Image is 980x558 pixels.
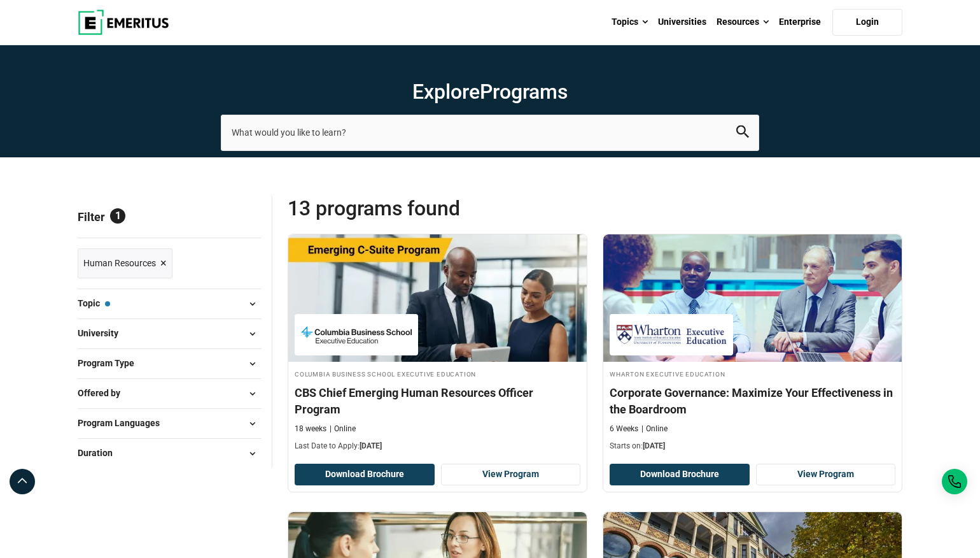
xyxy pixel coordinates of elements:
span: 13 Programs found [288,196,595,221]
h4: CBS Chief Emerging Human Resources Officer Program [295,385,580,417]
span: × [160,254,167,273]
span: Programs [480,80,568,104]
button: Duration [78,444,262,463]
input: search-page [221,115,759,150]
span: [DATE] [360,441,382,450]
a: Login [832,9,902,36]
span: University [78,326,129,340]
span: 1 [110,208,125,224]
button: Download Brochure [295,464,435,485]
a: Human Resources Course by Wharton Executive Education - October 16, 2025 Wharton Executive Educat... [603,234,902,458]
button: Offered by [78,384,262,403]
h4: Columbia Business School Executive Education [295,368,580,379]
h1: Explore [221,79,759,104]
p: Online [641,424,668,434]
button: University [78,324,262,343]
p: 18 weeks [295,424,326,434]
img: Wharton Executive Education [616,320,727,349]
a: Human Resources × [78,248,172,278]
span: Human Resources [83,256,156,270]
h4: Corporate Governance: Maximize Your Effectiveness in the Boardroom [610,385,895,417]
a: View Program [756,464,896,485]
span: Topic [78,296,110,310]
span: Duration [78,446,123,460]
p: Online [330,424,356,434]
span: Offered by [78,386,130,400]
img: CBS Chief Emerging Human Resources Officer Program | Online Human Resources Course [288,234,587,362]
button: Program Type [78,354,262,373]
span: Program Languages [78,416,170,430]
p: Starts on: [610,441,895,452]
img: Corporate Governance: Maximize Your Effectiveness in the Boardroom | Online Human Resources Course [603,234,902,362]
span: [DATE] [643,441,665,450]
a: Human Resources Course by Columbia Business School Executive Education - October 2, 2025 Columbia... [288,234,587,458]
button: search [736,125,749,140]
button: Topic [78,294,262,313]
img: Columbia Business School Executive Education [301,320,412,349]
a: search [736,129,749,141]
button: Download Brochure [610,464,750,485]
p: Last Date to Apply: [295,441,580,452]
a: View Program [441,464,581,485]
p: Filter [78,196,262,238]
p: 6 Weeks [610,424,638,434]
a: Reset all [222,210,262,227]
button: Program Languages [78,414,262,433]
h4: Wharton Executive Education [610,368,895,379]
span: Program Type [78,356,144,370]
